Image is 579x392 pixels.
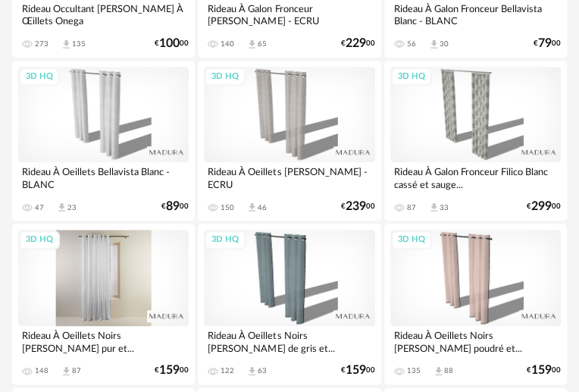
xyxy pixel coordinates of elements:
div: Rideau À Galon Fronceur Filico Blanc cassé et sauge... [390,162,561,193]
div: € 00 [341,365,375,375]
div: Rideau À Oeillets Bellavista Blanc - BLANC [18,162,189,193]
span: Download icon [428,202,440,213]
span: Download icon [433,365,444,377]
a: 3D HQ Rideau À Oeillets Noirs [PERSON_NAME] pur et... 148 Download icon 87 €15900 [12,224,195,384]
div: 140 [221,39,234,49]
div: 150 [221,203,234,212]
span: Download icon [61,39,72,50]
div: 135 [407,366,421,375]
span: Download icon [246,365,258,377]
div: 63 [258,366,267,375]
div: € 00 [155,365,189,375]
div: 65 [258,39,267,49]
div: 46 [258,203,267,212]
span: 159 [346,365,366,375]
div: Rideau À Oeillets Noirs [PERSON_NAME] pur et... [18,326,189,356]
a: 3D HQ Rideau À Oeillets Noirs [PERSON_NAME] de gris et... 122 Download icon 63 €15900 [198,224,380,384]
span: 159 [531,365,552,375]
div: 3D HQ [391,230,432,249]
div: 3D HQ [391,67,432,86]
div: 135 [72,39,86,49]
div: € 00 [534,39,561,49]
div: 23 [67,203,77,212]
span: 159 [159,365,180,375]
div: Rideau À Oeillets [PERSON_NAME] - ECRU [204,162,374,193]
a: 3D HQ Rideau À Oeillets Noirs [PERSON_NAME] poudré et... 135 Download icon 88 €15900 [384,224,567,384]
div: 88 [444,366,453,375]
div: 3D HQ [205,67,246,86]
span: Download icon [61,365,72,377]
div: € 00 [527,202,561,212]
span: 89 [166,202,180,212]
span: 79 [538,39,552,49]
div: Rideau À Oeillets Noirs [PERSON_NAME] de gris et... [204,326,374,356]
a: 3D HQ Rideau À Oeillets [PERSON_NAME] - ECRU 150 Download icon 46 €23900 [198,61,380,221]
div: 87 [72,366,81,375]
div: 148 [35,366,49,375]
div: € 00 [341,202,375,212]
div: € 00 [341,39,375,49]
span: 299 [531,202,552,212]
div: 56 [407,39,416,49]
span: 229 [346,39,366,49]
div: € 00 [161,202,189,212]
div: € 00 [527,365,561,375]
span: 239 [346,202,366,212]
div: 3D HQ [19,67,60,86]
div: € 00 [155,39,189,49]
span: Download icon [428,39,440,50]
div: 33 [440,203,449,212]
div: 273 [35,39,49,49]
span: Download icon [56,202,67,213]
div: 47 [35,203,44,212]
div: 3D HQ [205,230,246,249]
div: Rideau À Oeillets Noirs [PERSON_NAME] poudré et... [390,326,561,356]
div: 3D HQ [19,230,60,249]
span: Download icon [246,39,258,50]
a: 3D HQ Rideau À Oeillets Bellavista Blanc - BLANC 47 Download icon 23 €8900 [12,61,195,221]
div: 87 [407,203,416,212]
div: 30 [440,39,449,49]
span: Download icon [246,202,258,213]
span: 100 [159,39,180,49]
a: 3D HQ Rideau À Galon Fronceur Filico Blanc cassé et sauge... 87 Download icon 33 €29900 [384,61,567,221]
div: 122 [221,366,234,375]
